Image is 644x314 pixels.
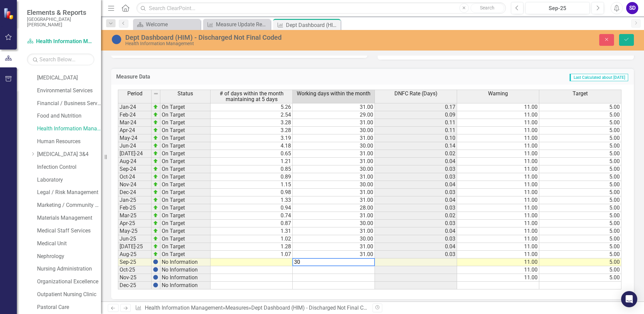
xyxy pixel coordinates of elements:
[539,165,621,173] td: 5.00
[160,150,211,158] td: On Target
[457,258,539,266] td: 11.00
[118,189,152,196] td: Dec-24
[539,227,621,235] td: 5.00
[293,181,375,189] td: 30.00
[118,181,152,189] td: Nov-24
[457,189,539,196] td: 11.00
[211,243,293,251] td: 1.28
[626,2,638,14] button: SD
[297,91,371,97] span: Working days within the month
[488,91,508,97] span: Warning
[135,304,367,312] div: » »
[539,274,621,282] td: 5.00
[153,143,158,148] img: zOikAAAAAElFTkSuQmCC
[211,142,293,150] td: 4.18
[37,189,101,196] a: Legal / Risk Management
[375,165,457,173] td: 0.03
[375,181,457,189] td: 0.04
[471,3,504,13] button: Search
[539,111,621,119] td: 5.00
[160,196,211,204] td: On Target
[293,142,375,150] td: 30.00
[160,282,211,289] td: No Information
[225,305,249,311] a: Measures
[293,189,375,196] td: 31.00
[153,166,158,171] img: zOikAAAAAElFTkSuQmCC
[211,212,293,220] td: 0.74
[539,204,621,212] td: 5.00
[539,212,621,220] td: 5.00
[118,119,152,127] td: Mar-24
[37,74,101,82] a: [MEDICAL_DATA]
[375,196,457,204] td: 0.04
[153,282,158,288] img: BgCOk07PiH71IgAAAABJRU5ErkJggg==
[457,158,539,165] td: 11.00
[160,258,211,266] td: No Information
[37,163,101,171] a: Infection Control
[153,220,158,226] img: zOikAAAAAElFTkSuQmCC
[160,235,211,243] td: On Target
[211,111,293,119] td: 2.54
[160,134,211,142] td: On Target
[160,142,211,150] td: On Target
[457,235,539,243] td: 11.00
[118,103,152,111] td: Jan-24
[118,235,152,243] td: Jun-25
[211,235,293,243] td: 1.02
[457,111,539,119] td: 11.00
[118,212,152,220] td: Mar-25
[539,142,621,150] td: 5.00
[539,266,621,274] td: 5.00
[211,150,293,158] td: 0.65
[160,165,211,173] td: On Target
[293,111,375,119] td: 29.00
[160,266,211,274] td: No Information
[375,111,457,119] td: 0.09
[146,20,199,29] div: Welcome
[136,2,506,14] input: Search ClearPoint...
[539,119,621,127] td: 5.00
[375,189,457,196] td: 0.03
[375,212,457,220] td: 0.02
[153,182,158,187] img: zOikAAAAAElFTkSuQmCC
[37,253,101,260] a: Nephrology
[539,220,621,227] td: 5.00
[160,103,211,111] td: On Target
[125,41,404,46] div: Health Information Management
[160,243,211,251] td: On Target
[135,20,199,29] a: Welcome
[153,151,158,156] img: zOikAAAAAElFTkSuQmCC
[160,251,211,258] td: On Target
[118,251,152,258] td: Aug-25
[457,220,539,227] td: 11.00
[457,134,539,142] td: 11.00
[293,127,375,134] td: 30.00
[293,119,375,127] td: 31.00
[153,244,158,249] img: zOikAAAAAElFTkSuQmCC
[27,8,94,17] span: Elements & Reports
[3,7,15,19] img: ClearPoint Strategy
[118,173,152,181] td: Oct-24
[457,127,539,134] td: 11.00
[37,100,101,107] a: Financial / Business Services
[293,243,375,251] td: 31.00
[160,189,211,196] td: On Target
[160,274,211,282] td: No Information
[251,305,375,311] div: Dept Dashboard (HIM) - Discharged Not Final Coded
[528,4,587,12] div: Sep-25
[37,265,101,273] a: Nursing Administration
[375,127,457,134] td: 0.11
[480,5,494,10] span: Search
[212,91,291,102] span: # of days within the month maintaining at 5 days
[375,235,457,243] td: 0.03
[153,251,158,257] img: zOikAAAAAElFTkSuQmCC
[457,212,539,220] td: 11.00
[211,165,293,173] td: 0.85
[37,278,101,286] a: Organizational Excellence
[573,91,588,97] span: Target
[375,251,457,258] td: 0.03
[160,181,211,189] td: On Target
[211,158,293,165] td: 1.21
[27,54,94,65] input: Search Below...
[375,227,457,235] td: 0.04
